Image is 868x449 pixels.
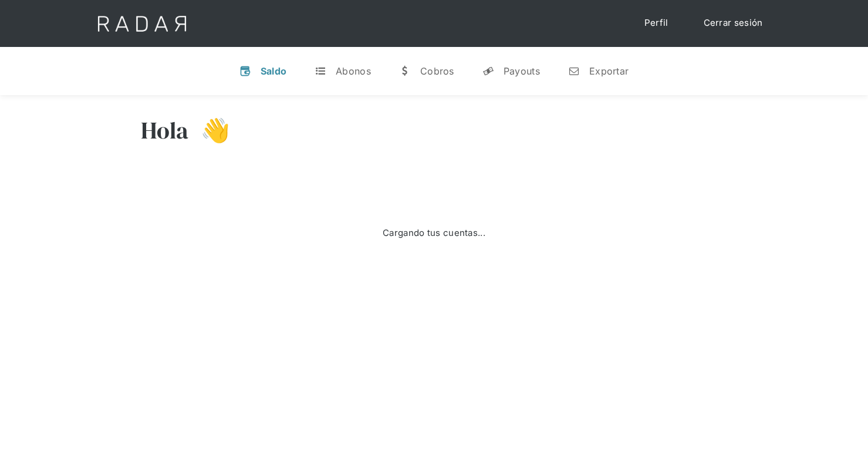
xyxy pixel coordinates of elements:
[383,227,485,240] div: Cargando tus cuentas...
[336,65,371,77] div: Abonos
[141,116,189,145] h3: Hola
[239,65,251,77] div: v
[568,65,580,77] div: n
[261,65,287,77] div: Saldo
[504,65,540,77] div: Payouts
[315,65,326,77] div: t
[589,65,629,77] div: Exportar
[692,12,775,35] a: Cerrar sesión
[399,65,411,77] div: w
[633,12,680,35] a: Perfil
[482,65,494,77] div: y
[420,65,454,77] div: Cobros
[189,116,230,145] h3: 👋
